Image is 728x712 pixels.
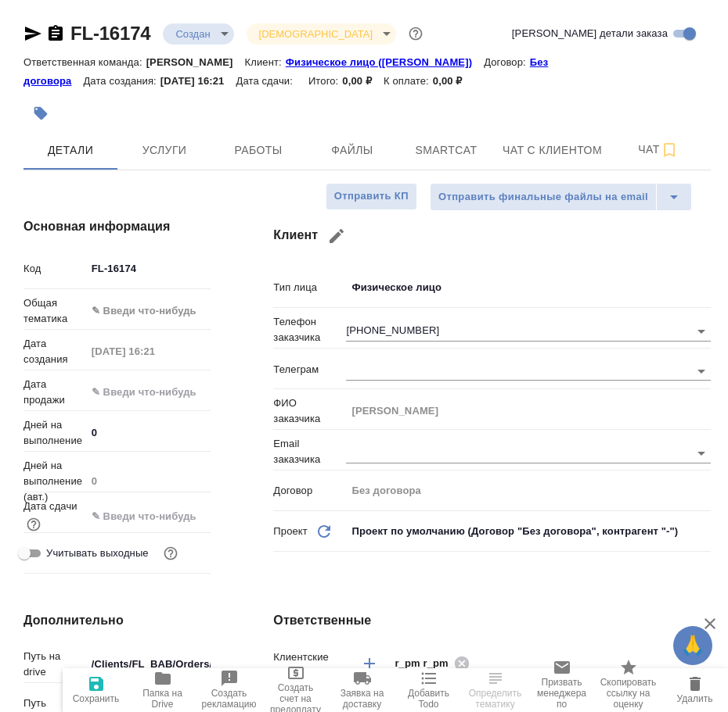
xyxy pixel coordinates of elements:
input: ✎ Введи что-нибудь [86,381,211,403]
p: Проект [273,524,308,539]
h4: Клиент [273,217,711,255]
button: Определить тематику [462,668,528,712]
button: Создан [171,27,214,41]
span: Отправить КП [334,188,409,206]
span: Удалить [677,693,713,704]
a: FL-16174 [70,23,150,44]
span: Файлы [315,141,390,160]
button: Отправить финальные файлы на email [430,183,657,211]
span: Добавить Todo [405,688,452,710]
span: Чат [621,140,696,159]
button: Призвать менеджера по развитию [528,668,595,712]
div: Проект по умолчанию (Договор "Без договора", контрагент "-") [346,518,711,545]
p: Путь на drive [23,649,86,680]
span: Сохранить [73,693,120,704]
span: [PERSON_NAME] детали заказа [512,26,668,41]
button: Добавить тэг [23,96,58,131]
span: 🙏 [679,629,706,662]
input: ✎ Введи что-нибудь [86,421,211,444]
p: Тип лица [273,280,346,295]
p: Клиентские менеджеры [273,649,346,681]
input: ✎ Введи что-нибудь [86,257,211,280]
div: Создан [163,23,233,45]
button: Сохранить [63,668,129,712]
p: 0,00 ₽ [342,75,384,87]
span: Smartcat [409,141,484,160]
button: Добавить Todo [395,668,462,712]
input: ✎ Введи что-нибудь [86,505,211,528]
span: Отправить финальные файлы на email [438,188,648,206]
button: 🙏 [673,626,712,665]
div: ✎ Введи что-нибудь [86,298,228,324]
button: Если добавить услуги и заполнить их объемом, то дата рассчитается автоматически [23,514,44,535]
span: Заявка на доставку [338,688,386,710]
p: Код [23,261,86,277]
span: Определить тематику [469,688,522,710]
span: Создать рекламацию [202,688,257,710]
div: r_pm r_pm [395,653,474,673]
div: Создан [247,23,396,45]
input: Пустое поле [86,470,211,492]
p: Физическое лицо ([PERSON_NAME]) [286,56,484,68]
span: Чат с клиентом [503,141,602,160]
button: Скопировать ссылку для ЯМессенджера [23,24,42,43]
button: Open [690,320,712,342]
p: Договор: [484,56,530,68]
span: Детали [33,141,108,160]
span: r_pm r_pm [395,656,457,671]
p: Договор [273,483,346,499]
p: Ответственная команда: [23,56,146,68]
p: Итого: [308,75,342,87]
a: Физическое лицо ([PERSON_NAME]) [286,55,484,68]
button: Создать счет на предоплату [262,668,329,712]
p: Email заказчика [273,436,346,467]
input: Пустое поле [86,340,211,363]
p: Дней на выполнение [23,417,86,449]
button: Добавить менеджера [351,645,388,682]
div: split button [430,183,692,211]
span: Работы [221,141,296,160]
span: Услуги [127,141,202,160]
button: Open [690,442,712,464]
p: Телеграм [273,362,346,377]
button: Заявка на доставку [329,668,395,712]
button: Создать рекламацию [196,668,262,712]
h4: Дополнительно [23,611,211,630]
button: [DEMOGRAPHIC_DATA] [254,27,377,41]
p: [PERSON_NAME] [146,56,245,68]
p: Общая тематика [23,295,86,327]
p: [DATE] 16:21 [160,75,236,87]
p: Дата продажи [23,377,86,408]
p: Дата создания: [83,75,160,87]
span: Папка на Drive [139,688,186,710]
p: Дата создания [23,336,86,367]
p: Клиент: [245,56,286,68]
p: Дата сдачи: [236,75,296,87]
p: Путь [23,696,86,711]
h4: Основная информация [23,217,211,236]
input: Пустое поле [346,399,711,422]
p: 0,00 ₽ [433,75,474,87]
button: Скопировать ссылку [46,24,65,43]
span: Учитывать выходные [46,546,149,561]
div: ✎ Введи что-нибудь [92,303,209,319]
button: Выбери, если сб и вс нужно считать рабочими днями для выполнения заказа. [160,543,181,564]
button: Отправить КП [326,183,417,210]
h4: Ответственные [273,611,711,630]
button: Open [690,360,712,382]
button: Доп статусы указывают на важность/срочность заказа [405,23,426,44]
div: Физическое лицо [346,274,711,301]
p: Дней на выполнение (авт.) [23,458,86,505]
button: Удалить [661,668,728,712]
button: Скопировать ссылку на оценку заказа [595,668,661,712]
input: ✎ Введи что-нибудь [86,653,211,675]
button: Папка на Drive [129,668,196,712]
p: К оплате: [384,75,433,87]
p: Дата сдачи [23,499,77,514]
p: Телефон заказчика [273,314,346,345]
p: ФИО заказчика [273,395,346,427]
input: Пустое поле [346,479,711,502]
